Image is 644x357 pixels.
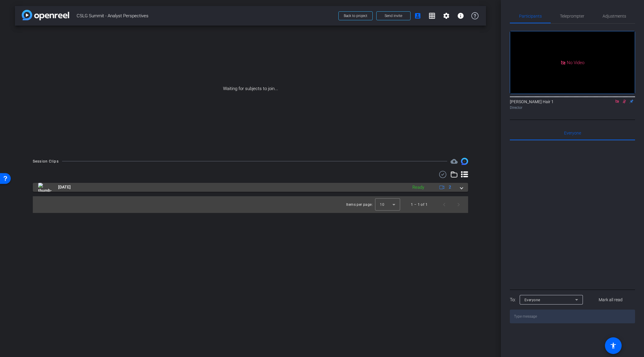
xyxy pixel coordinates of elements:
div: Session Clips [33,158,59,164]
button: Back to project [338,11,373,20]
span: [DATE] [58,184,71,190]
span: 2 [449,184,451,190]
span: Participants [519,14,542,18]
img: thumb-nail [38,183,52,192]
mat-icon: account_box [414,12,421,19]
div: Waiting for subjects to join... [15,26,486,152]
div: Director [510,105,635,110]
div: To: [510,296,515,303]
span: CSLG Summit - Analyst Perspectives [77,10,335,22]
mat-expansion-panel-header: thumb-nail[DATE]Ready2 [33,183,468,192]
button: Previous page [437,197,451,212]
img: app-logo [22,10,69,20]
button: Mark all read [586,294,635,305]
span: Teleprompter [560,14,584,18]
span: Everyone [524,298,540,302]
img: Session clips [461,158,468,165]
div: Items per page: [346,202,373,208]
span: Adjustments [603,14,626,18]
mat-icon: accessibility [610,342,617,349]
mat-icon: info [457,12,464,19]
div: 1 – 1 of 1 [411,202,428,208]
span: Destinations for your clips [451,158,458,165]
button: Next page [451,197,466,212]
button: Send invite [376,11,411,20]
span: Mark all read [599,297,623,303]
span: Back to project [344,14,367,18]
span: Everyone [564,131,581,135]
span: Send invite [385,13,402,18]
mat-icon: settings [443,12,450,19]
div: [PERSON_NAME] Hair 1 [510,99,635,110]
mat-icon: cloud_upload [451,158,458,165]
mat-icon: grid_on [428,12,436,19]
div: Ready [409,184,427,191]
span: No Video [567,60,584,65]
